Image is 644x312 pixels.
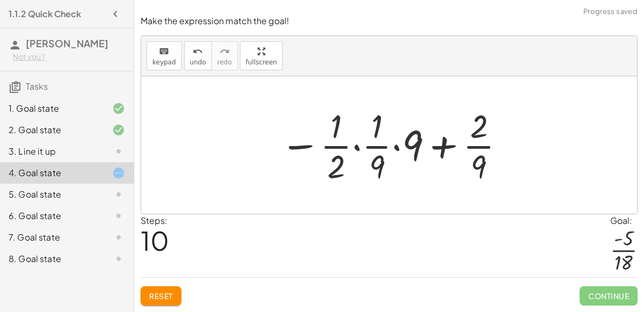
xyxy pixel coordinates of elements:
i: undo [193,45,203,58]
span: 10 [141,224,169,257]
span: Reset [149,291,173,301]
div: 4. Goal state [9,166,95,179]
i: Task started. [112,166,125,179]
div: 7. Goal state [9,231,95,244]
span: fullscreen [246,59,277,66]
div: 5. Goal state [9,188,95,201]
div: 8. Goal state [9,252,95,265]
button: keyboardkeypad [147,41,182,70]
i: keyboard [159,45,169,58]
i: Task finished and correct. [112,102,125,115]
h4: 1.1.2 Quick Check [9,8,81,20]
i: Task not started. [112,252,125,265]
button: undoundo [184,41,212,70]
i: Task not started. [112,188,125,201]
label: Steps: [141,215,167,226]
i: Task not started. [112,209,125,222]
div: 1. Goal state [9,102,95,115]
button: redoredo [211,41,238,70]
i: redo [219,45,230,58]
span: Tasks [26,81,48,92]
div: Not you? [13,52,125,62]
p: Make the expression match the goal! [141,15,638,27]
div: 6. Goal state [9,209,95,222]
i: Task finished and correct. [112,124,125,136]
div: 3. Line it up [9,145,95,158]
div: Goal: [610,214,638,227]
div: 2. Goal state [9,124,95,136]
i: Task not started. [112,145,125,158]
button: Reset [141,286,181,306]
span: keypad [152,59,176,66]
button: fullscreen [240,41,283,70]
span: Progress saved [583,6,638,17]
span: [PERSON_NAME] [26,37,108,49]
span: undo [190,59,206,66]
span: redo [217,59,232,66]
i: Task not started. [112,231,125,244]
